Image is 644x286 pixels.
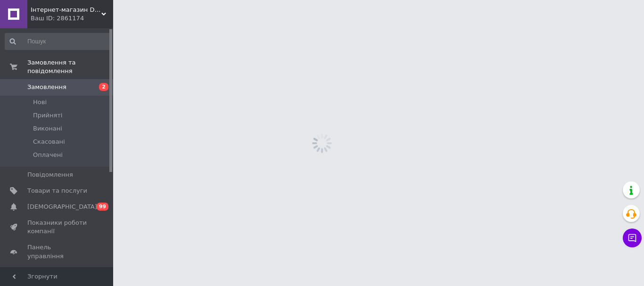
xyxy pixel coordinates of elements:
[27,83,66,91] span: Замовлення
[5,33,111,50] input: Пошук
[31,14,113,23] div: Ваш ID: 2861174
[27,219,87,236] span: Показники роботи компанії
[31,6,101,14] span: Інтернет-магазин Dimua
[27,171,73,179] span: Повідомлення
[27,58,113,75] span: Замовлення та повідомлення
[27,203,97,211] span: [DEMOGRAPHIC_DATA]
[33,124,62,133] span: Виконані
[27,243,87,260] span: Панель управління
[623,229,642,247] button: Чат з покупцем
[33,138,65,146] span: Скасовані
[99,83,108,91] span: 2
[27,187,87,195] span: Товари та послуги
[33,151,63,159] span: Оплачені
[33,111,62,120] span: Прийняті
[97,203,108,211] span: 99
[33,98,47,106] span: Нові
